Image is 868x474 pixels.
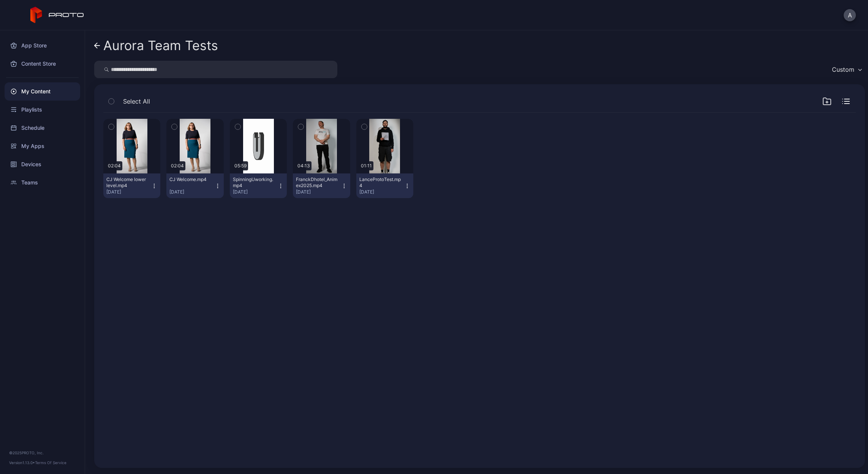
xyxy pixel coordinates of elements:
button: Custom [828,61,865,78]
a: Aurora Team Tests [94,36,218,55]
div: Aurora Team Tests [103,38,218,53]
button: SpinningUworking.mp4[DATE] [230,173,287,198]
div: SpinningUworking.mp4 [233,176,275,189]
span: Select All [123,97,150,106]
div: [DATE] [106,189,151,195]
a: Playlists [5,101,80,119]
button: A [844,9,856,21]
a: App Store [5,36,80,55]
button: CJ Welcome.mp4[DATE] [166,173,223,198]
div: CJ Welcome.mp4 [169,176,211,183]
a: Devices [5,155,80,173]
a: Schedule [5,119,80,137]
div: [DATE] [359,189,404,195]
span: Version 1.13.0 • [9,460,35,465]
a: Content Store [5,55,80,73]
div: [DATE] [233,189,278,195]
button: CJ Welcome lower level.mp4[DATE] [103,173,160,198]
a: My Content [5,82,80,101]
a: Terms Of Service [35,460,66,465]
div: [DATE] [169,189,214,195]
button: LanceProtoTest.mp4[DATE] [356,173,413,198]
div: CJ Welcome lower level.mp4 [106,176,148,189]
div: © 2025 PROTO, Inc. [9,450,76,456]
div: LanceProtoTest.mp4 [359,176,401,189]
div: [DATE] [296,189,341,195]
div: Custom [832,66,854,73]
a: My Apps [5,137,80,155]
div: FranckDhotel_Animex2025.mp4 [296,176,338,189]
button: FranckDhotel_Animex2025.mp4[DATE] [293,173,350,198]
a: Teams [5,173,80,192]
